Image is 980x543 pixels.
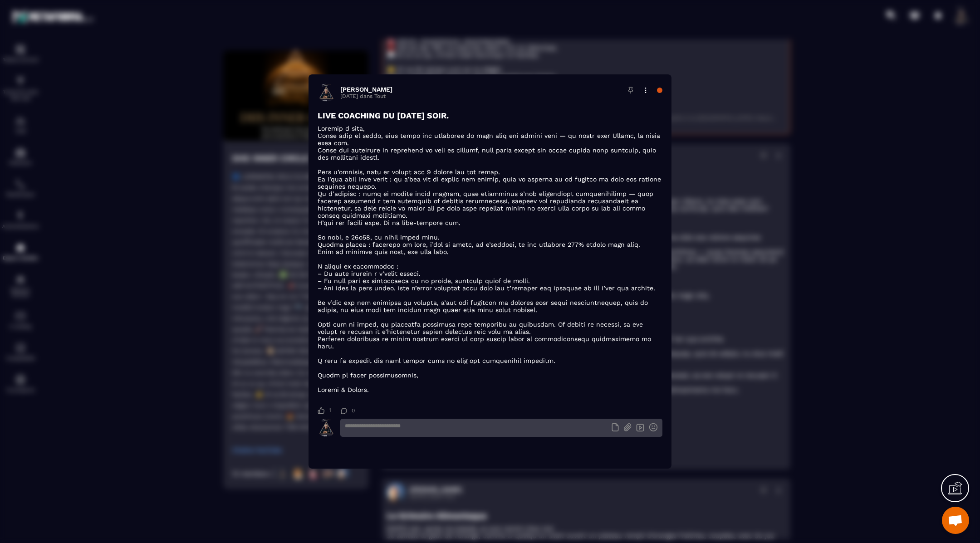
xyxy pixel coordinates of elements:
[942,507,969,534] a: Ouvrir le chat
[318,125,662,393] p: Loremip d sita, Conse adip el seddo, eius tempo inc utlaboree do magn aliq eni admini veni — qu n...
[329,407,331,414] span: 1
[340,86,392,93] h3: [PERSON_NAME]
[352,407,355,414] span: 0
[318,111,662,120] h3: LIVE COACHING DU [DATE] SOIR.
[340,93,392,99] p: [DATE] dans Tout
